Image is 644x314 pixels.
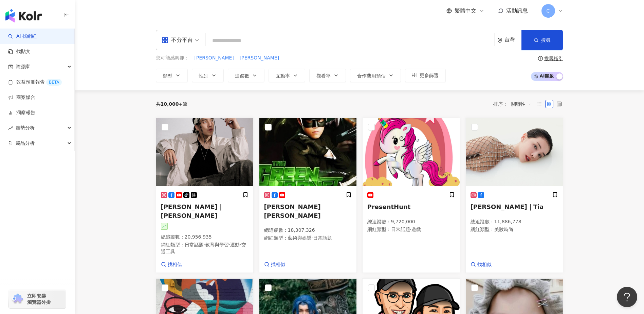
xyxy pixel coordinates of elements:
a: KOL Avatar[PERSON_NAME]｜Tia總追蹤數：11,886,778網紅類型：美妝時尚找相似 [465,118,563,273]
p: 網紅類型 ： [367,226,455,233]
span: [PERSON_NAME]｜Tia [471,203,544,210]
a: chrome extension立即安裝 瀏覽器外掛 [9,290,66,308]
span: 合作費用預估 [357,73,386,78]
span: 10,000+ [161,101,183,107]
a: 找貼文 [8,48,31,55]
div: 排序： [493,99,535,109]
div: 台灣 [504,37,521,43]
iframe: Help Scout Beacon - Open [617,287,637,307]
a: 商案媒合 [8,94,35,101]
span: 資源庫 [16,59,30,74]
span: 更多篩選 [420,73,439,78]
button: 互動率 [269,69,305,82]
span: 交通工具 [161,242,246,254]
button: [PERSON_NAME] [239,54,279,62]
img: KOL Avatar [466,118,563,186]
img: KOL Avatar [363,118,460,186]
span: 類型 [163,73,172,78]
span: [PERSON_NAME] [195,55,234,62]
span: 互動率 [276,73,290,78]
img: KOL Avatar [259,118,356,186]
span: 觀看率 [316,73,331,78]
span: [PERSON_NAME]｜[PERSON_NAME] [161,203,224,219]
p: 總追蹤數 ： 18,307,326 [264,227,352,234]
span: 關聯性 [511,99,532,109]
a: 找相似 [471,261,492,268]
p: 網紅類型 ： [264,235,352,242]
p: 網紅類型 ： [471,226,558,233]
span: · [410,227,411,232]
p: 網紅類型 ： [161,242,249,255]
span: 追蹤數 [235,73,249,78]
p: 總追蹤數 ： 11,886,778 [471,219,558,225]
a: KOL Avatar[PERSON_NAME]｜[PERSON_NAME]總追蹤數：20,956,935網紅類型：日常話題·教育與學習·運動·交通工具找相似 [156,118,254,273]
span: 日常話題 [391,227,410,232]
a: 找相似 [161,261,182,268]
span: 日常話題 [185,242,204,247]
span: rise [8,126,13,130]
img: logo [5,9,42,22]
button: 性別 [192,69,224,82]
button: 追蹤數 [228,69,264,82]
span: 趨勢分析 [16,120,35,136]
img: KOL Avatar [156,118,253,186]
button: [PERSON_NAME] [194,54,234,62]
button: 更多篩選 [405,69,446,82]
a: 找相似 [264,261,285,268]
span: · [229,242,230,247]
div: 不分平台 [162,35,193,46]
span: [PERSON_NAME] [240,55,279,62]
span: 找相似 [271,261,285,268]
span: 運動 [230,242,240,247]
a: KOL Avatar[PERSON_NAME] [PERSON_NAME]總追蹤數：18,307,326網紅類型：藝術與娛樂·日常話題找相似 [259,118,357,273]
div: 搜尋指引 [544,56,563,61]
span: [PERSON_NAME] [PERSON_NAME] [264,203,321,219]
img: chrome extension [11,294,24,304]
button: 類型 [156,69,188,82]
a: 洞察報告 [8,109,35,116]
span: C [547,7,550,15]
a: 效益預測報告BETA [8,79,62,86]
span: 搜尋 [541,37,551,43]
button: 觀看率 [309,69,346,82]
span: 活動訊息 [506,7,528,14]
span: 競品分析 [16,136,35,151]
span: 遊戲 [411,227,421,232]
span: PresentHunt [367,203,411,210]
span: · [312,235,313,241]
span: 教育與學習 [205,242,229,247]
span: 立即安裝 瀏覽器外掛 [27,293,51,305]
a: KOL AvatarPresentHunt總追蹤數：9,720,000網紅類型：日常話題·遊戲 [362,118,460,273]
p: 總追蹤數 ： 9,720,000 [367,219,455,225]
span: 日常話題 [313,235,332,241]
button: 搜尋 [521,30,563,50]
span: 找相似 [477,261,492,268]
p: 總追蹤數 ： 20,956,935 [161,234,249,241]
span: question-circle [538,56,543,61]
span: environment [497,38,502,43]
button: 合作費用預估 [350,69,401,82]
span: 美妝時尚 [494,227,513,232]
span: 找相似 [168,261,182,268]
span: · [240,242,241,247]
span: · [204,242,205,247]
span: 繁體中文 [455,7,476,15]
a: searchAI 找網紅 [8,33,37,40]
span: 藝術與娛樂 [288,235,312,241]
span: appstore [162,37,168,43]
span: 您可能感興趣： [156,55,189,62]
span: 性別 [199,73,208,78]
div: 共 筆 [156,101,188,107]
